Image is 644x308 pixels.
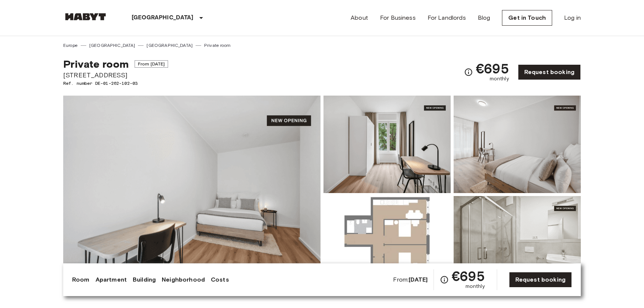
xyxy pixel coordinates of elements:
[96,275,127,284] a: Apartment
[564,13,581,22] a: Log in
[518,64,581,80] a: Request booking
[351,13,368,22] a: About
[133,275,156,284] a: Building
[132,13,194,22] p: [GEOGRAPHIC_DATA]
[509,272,572,288] a: Request booking
[63,13,108,20] img: Habyt
[476,62,509,75] span: €695
[162,275,205,284] a: Neighborhood
[502,10,552,26] a: Get in Touch
[323,196,451,293] img: Picture of unit DE-01-262-102-03
[63,58,129,70] span: Private room
[146,42,193,49] a: [GEOGRAPHIC_DATA]
[393,276,428,284] span: From:
[211,275,229,284] a: Costs
[452,269,485,283] span: €695
[464,68,473,77] svg: Check cost overview for full price breakdown. Please note that discounts apply to new joiners onl...
[428,13,466,22] a: For Landlords
[204,42,231,49] a: Private room
[380,13,416,22] a: For Business
[89,42,135,49] a: [GEOGRAPHIC_DATA]
[63,96,321,293] img: Marketing picture of unit DE-01-262-102-03
[63,42,78,49] a: Europe
[454,96,581,193] img: Picture of unit DE-01-262-102-03
[323,96,451,193] img: Picture of unit DE-01-262-102-03
[409,276,428,283] b: [DATE]
[63,70,168,80] span: [STREET_ADDRESS]
[478,13,490,22] a: Blog
[466,283,485,290] span: monthly
[440,275,449,284] svg: Check cost overview for full price breakdown. Please note that discounts apply to new joiners onl...
[454,196,581,293] img: Picture of unit DE-01-262-102-03
[72,275,90,284] a: Room
[135,60,168,68] span: From [DATE]
[490,75,509,83] span: monthly
[63,80,168,87] span: Ref. number DE-01-262-102-03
